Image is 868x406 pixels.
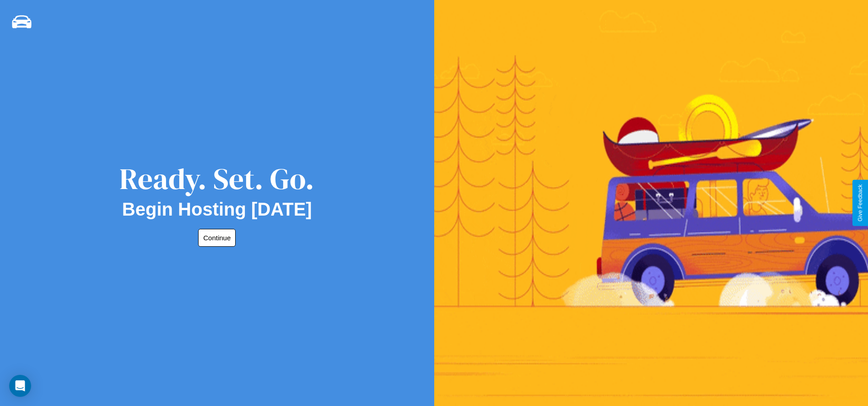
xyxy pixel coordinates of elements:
div: Give Feedback [857,184,863,222]
h2: Begin Hosting [DATE] [122,199,312,220]
div: Ready. Set. Go. [119,158,314,199]
div: Open Intercom Messenger [9,375,31,397]
button: Continue [198,229,236,247]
